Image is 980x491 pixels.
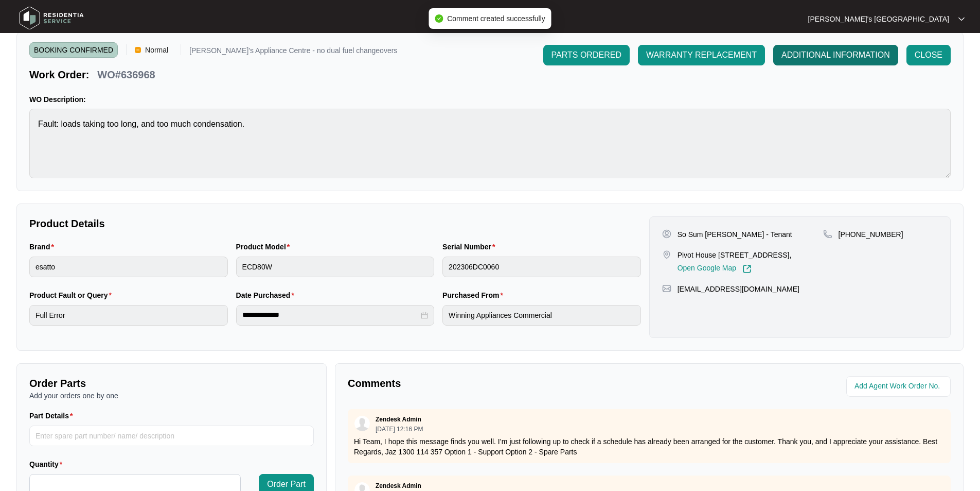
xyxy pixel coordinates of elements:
[354,416,370,431] img: user.svg
[29,42,118,58] span: BOOKING CONFIRMED
[242,310,419,320] input: Date Purchased
[354,436,945,457] p: Hi Team, I hope this message finds you well. I’m just following up to check if a schedule has alr...
[662,284,671,293] img: map-pin
[854,380,945,393] input: Add Agent Work Order No.
[29,109,951,178] textarea: Fault: loads taking too long, and too much condensation.
[348,376,642,391] p: Comments
[781,49,890,61] span: ADDITIONAL INFORMATION
[376,482,421,490] p: Zendesk Admin
[773,45,898,65] button: ADDITIONAL INFORMATION
[442,290,507,300] label: Purchased From
[823,229,832,239] img: map-pin
[236,290,298,300] label: Date Purchased
[442,257,641,277] input: Serial Number
[442,242,499,252] label: Serial Number
[267,478,306,490] span: Order Part
[29,391,314,401] p: Add your orders one by one
[662,250,671,259] img: map-pin
[29,411,77,421] label: Part Details
[958,16,965,22] img: dropdown arrow
[29,290,116,300] label: Product Fault or Query
[638,45,765,65] button: WARRANTY REPLACEMENT
[678,284,799,294] p: [EMAIL_ADDRESS][DOMAIN_NAME]
[29,216,641,231] p: Product Details
[15,3,87,33] img: residentia service logo
[236,242,294,252] label: Product Model
[376,426,423,432] p: [DATE] 12:16 PM
[435,14,443,23] span: check-circle
[135,47,141,53] img: Vercel Logo
[189,47,397,58] p: [PERSON_NAME]'s Appliance Centre - no dual fuel changeovers
[906,45,951,65] button: CLOSE
[29,94,951,105] p: WO Description:
[236,257,435,277] input: Product Model
[141,42,172,58] span: Normal
[29,257,228,277] input: Brand
[742,264,752,274] img: Link-External
[678,264,752,274] a: Open Google Map
[97,67,155,82] p: WO#636968
[29,426,314,446] input: Part Details
[376,415,421,424] p: Zendesk Admin
[662,229,671,239] img: user-pin
[646,49,757,61] span: WARRANTY REPLACEMENT
[915,49,942,61] span: CLOSE
[447,14,545,23] span: Comment created successfully
[678,229,792,240] p: So Sum [PERSON_NAME] - Tenant
[442,305,641,326] input: Purchased From
[808,14,949,24] p: [PERSON_NAME]'s [GEOGRAPHIC_DATA]
[543,45,630,65] button: PARTS ORDERED
[29,459,66,469] label: Quantity
[839,229,903,240] p: [PHONE_NUMBER]
[678,250,792,260] p: Pivot House [STREET_ADDRESS],
[551,49,621,61] span: PARTS ORDERED
[29,67,89,82] p: Work Order:
[29,376,314,391] p: Order Parts
[29,242,58,252] label: Brand
[29,305,228,326] input: Product Fault or Query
